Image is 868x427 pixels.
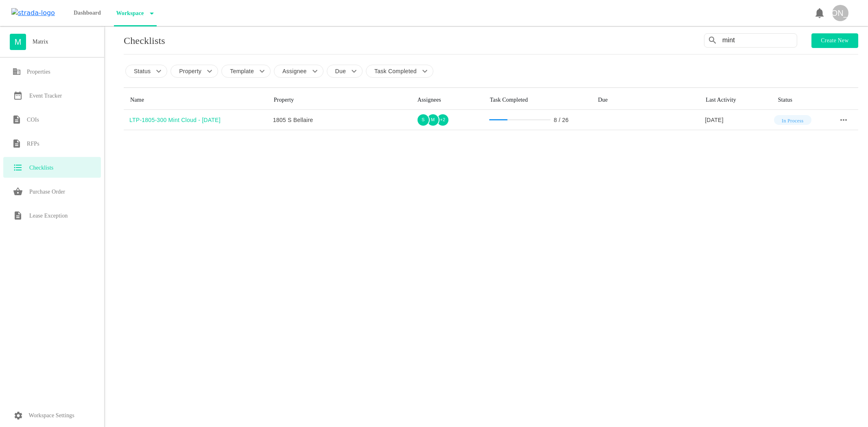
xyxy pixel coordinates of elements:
[592,91,700,110] th: Toggle SortBy
[830,91,858,110] th: Toggle SortBy
[273,116,411,124] div: 1805 S Bellaire
[705,116,772,124] div: [DATE]
[554,116,569,124] div: 8 / 26
[282,67,307,75] p: Assignee
[706,97,765,103] div: Last Activity
[11,8,55,18] img: strada-logo
[27,115,39,125] h6: COIs
[230,67,254,75] p: Template
[811,33,858,48] button: Create new
[411,91,483,110] th: Toggle SortBy
[129,116,267,124] div: LTP-1805-300 Mint Cloud - [DATE]
[124,36,165,46] p: Checklists
[10,34,26,50] div: M
[436,113,449,126] div: + 2
[29,411,74,420] p: Workspace Settings
[27,139,39,149] h6: RFPs
[374,67,417,75] p: Task Completed
[33,37,48,47] h6: Matrix
[774,115,811,125] div: In Process
[134,67,151,75] p: Status
[130,97,261,103] div: Name
[598,97,693,103] div: Due
[29,211,68,221] h6: Lease Exception
[179,67,201,75] p: Property
[274,97,404,103] div: Property
[699,91,772,110] th: Toggle SortBy
[722,34,797,47] input: Search
[29,91,62,101] h6: Event Tracker
[114,5,144,22] p: Workspace
[417,113,430,126] div: S
[71,5,103,21] p: Dashboard
[29,187,65,197] h6: Purchase Order
[29,163,53,173] h6: Checklists
[124,91,267,110] th: Toggle SortBy
[483,91,592,110] th: Toggle SortBy
[778,97,823,103] div: Status
[490,97,585,103] div: Task Completed
[426,113,439,126] div: M
[829,2,852,24] button: [PERSON_NAME]
[335,67,346,75] p: Due
[772,91,830,110] th: Toggle SortBy
[27,67,50,77] h6: Properties
[418,97,477,103] div: Assignees
[832,5,848,21] div: [PERSON_NAME]
[267,91,411,110] th: Toggle SortBy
